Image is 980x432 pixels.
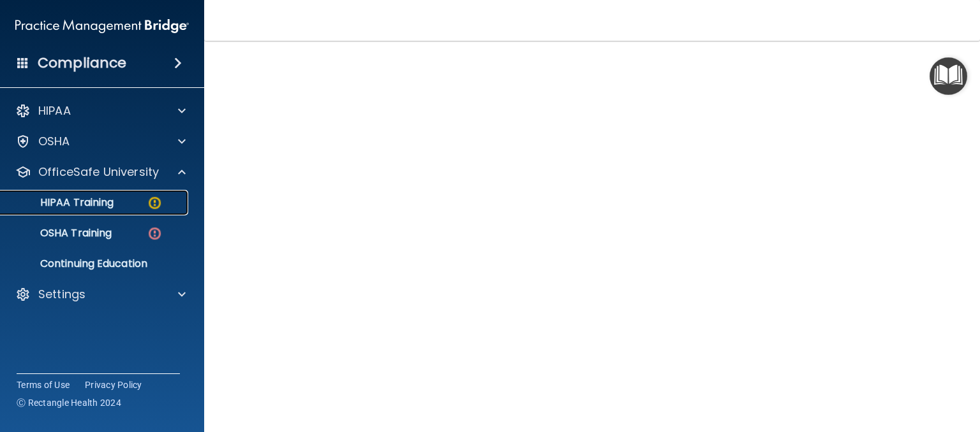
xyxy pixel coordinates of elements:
p: HIPAA Training [8,196,114,209]
button: Open Resource Center [930,57,967,95]
p: HIPAA [38,103,71,119]
h4: Bloodborne Pathogens Training [239,24,945,41]
p: OfficeSafe University [38,164,159,180]
p: OSHA Training [8,227,112,240]
a: OfficeSafe University [15,164,186,180]
img: danger-circle.6113f641.png [147,226,163,241]
a: Terms of Use [17,378,70,391]
a: OSHA [15,134,186,149]
p: OSHA [38,134,70,149]
img: warning-circle.0cc9ac19.png [147,195,163,211]
span: Ⓒ Rectangle Health 2024 [17,396,121,409]
img: PMB logo [15,13,189,39]
a: Privacy Policy [85,378,142,391]
p: Settings [38,287,85,302]
a: Settings [15,287,186,302]
h4: Compliance [38,54,126,72]
p: Continuing Education [8,257,182,270]
a: HIPAA [15,103,186,119]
